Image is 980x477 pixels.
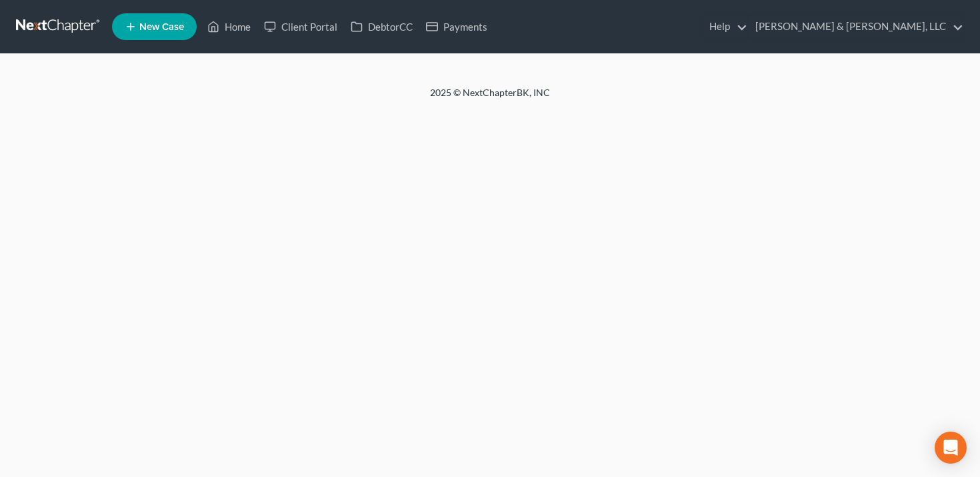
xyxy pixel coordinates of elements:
a: [PERSON_NAME] & [PERSON_NAME], LLC [749,15,963,39]
a: Payments [419,15,494,39]
div: 2025 © NextChapterBK, INC [110,86,870,110]
a: Home [201,15,257,39]
new-legal-case-button: New Case [112,13,197,40]
a: Help [703,15,747,39]
div: Open Intercom Messenger [935,432,967,464]
a: Client Portal [257,15,344,39]
a: DebtorCC [344,15,419,39]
